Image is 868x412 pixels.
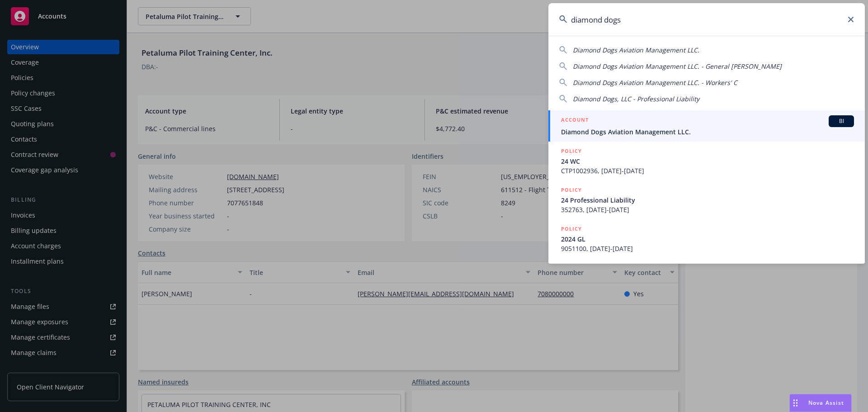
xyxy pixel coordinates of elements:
[561,147,582,156] h5: POLICY
[561,156,854,166] span: 24 WC
[548,3,865,36] input: Search...
[561,185,582,194] h5: POLICY
[573,78,737,87] span: Diamond Dogs Aviation Management LLC. - Workers' C
[789,394,852,412] button: Nova Assist
[561,244,854,253] span: 9051100, [DATE]-[DATE]
[573,95,699,103] span: Diamond Dogs, LLC - Professional Liability
[561,224,582,233] h5: POLICY
[548,110,865,142] a: ACCOUNTBIDiamond Dogs Aviation Management LLC.
[548,180,865,219] a: POLICY24 Professional Liability352763, [DATE]-[DATE]
[561,205,854,214] span: 352763, [DATE]-[DATE]
[561,127,854,137] span: Diamond Dogs Aviation Management LLC.
[561,195,854,205] span: 24 Professional Liability
[790,394,801,412] div: Drag to move
[573,62,782,71] span: Diamond Dogs Aviation Management LLC. - General [PERSON_NAME]
[573,46,699,54] span: Diamond Dogs Aviation Management LLC.
[561,115,589,126] h5: ACCOUNT
[561,234,854,244] span: 2024 GL
[548,142,865,180] a: POLICY24 WCCTP1002936, [DATE]-[DATE]
[548,219,865,258] a: POLICY2024 GL9051100, [DATE]-[DATE]
[832,117,850,125] span: BI
[808,399,844,407] span: Nova Assist
[561,166,854,175] span: CTP1002936, [DATE]-[DATE]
